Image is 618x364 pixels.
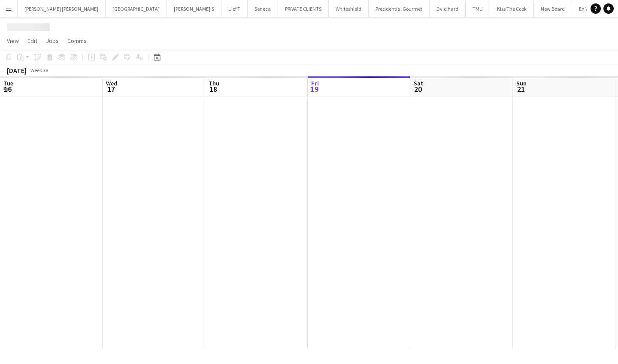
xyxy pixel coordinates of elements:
[3,35,22,46] a: View
[24,35,41,46] a: Edit
[64,35,90,46] a: Comms
[67,37,87,45] span: Comms
[369,0,430,17] button: Presidential Gourmet
[167,0,221,17] button: [PERSON_NAME]'S
[534,0,572,17] button: New Board
[516,79,527,87] span: Sun
[248,0,278,17] button: Seneca
[42,35,62,46] a: Jobs
[209,79,219,87] span: Thu
[2,84,13,94] span: 16
[106,79,117,87] span: Wed
[311,79,319,87] span: Fri
[207,84,219,94] span: 18
[412,84,423,94] span: 20
[18,0,106,17] button: [PERSON_NAME] [PERSON_NAME]
[466,0,490,17] button: TMU
[28,67,50,73] span: Week 38
[278,0,329,17] button: PRIVATE CLIENTS
[490,0,534,17] button: Kiss The Cook
[105,84,117,94] span: 17
[27,37,37,45] span: Edit
[430,0,466,17] button: Dvid hard
[106,0,167,17] button: [GEOGRAPHIC_DATA]
[7,37,19,45] span: View
[3,79,13,87] span: Tue
[7,66,27,75] div: [DATE]
[515,84,527,94] span: 21
[572,0,602,17] button: En Ville
[310,84,319,94] span: 19
[46,37,59,45] span: Jobs
[221,0,248,17] button: U of T
[414,79,423,87] span: Sat
[329,0,369,17] button: Whiteshield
